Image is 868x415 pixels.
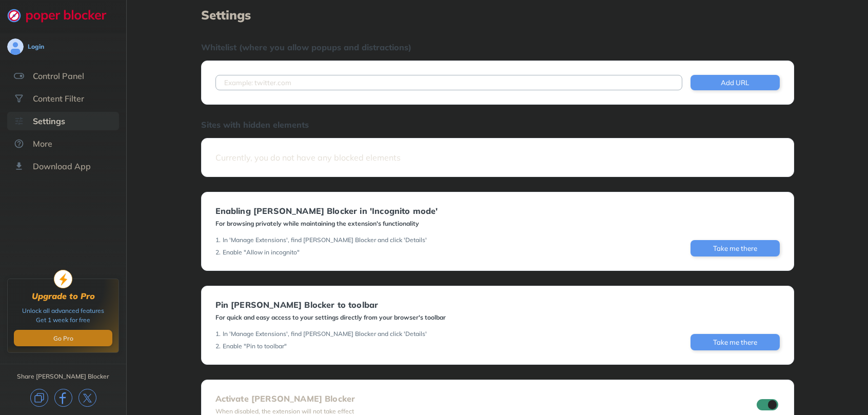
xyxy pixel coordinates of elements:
[17,372,109,381] div: Share [PERSON_NAME] Blocker
[223,248,300,256] div: Enable "Allow in incognito"
[691,334,780,350] button: Take me there
[215,313,446,322] div: For quick and easy access to your settings directly from your browser's toolbar
[14,71,24,81] img: features.svg
[22,306,104,315] div: Unlock all advanced features
[215,342,221,350] div: 2 .
[54,270,72,288] img: upgrade-to-pro.svg
[201,120,794,130] div: Sites with hidden elements
[201,8,794,22] h1: Settings
[28,43,44,51] div: Login
[691,240,780,256] button: Take me there
[223,236,427,244] div: In 'Manage Extensions', find [PERSON_NAME] Blocker and click 'Details'
[215,75,682,90] input: Example: twitter.com
[215,248,221,256] div: 2 .
[223,330,427,338] div: In 'Manage Extensions', find [PERSON_NAME] Blocker and click 'Details'
[33,116,65,126] div: Settings
[215,330,221,338] div: 1 .
[14,93,24,104] img: social.svg
[14,139,24,149] img: about.svg
[691,75,780,90] button: Add URL
[14,161,24,171] img: download-app.svg
[215,394,356,403] div: Activate [PERSON_NAME] Blocker
[215,220,438,228] div: For browsing privately while maintaining the extension's functionality
[7,8,117,23] img: logo-webpage.svg
[7,38,24,55] img: avatar.svg
[215,152,780,163] div: Currently, you do not have any blocked elements
[78,389,96,407] img: x.svg
[201,42,794,52] div: Whitelist (where you allow popups and distractions)
[223,342,287,350] div: Enable "Pin to toolbar"
[33,93,84,104] div: Content Filter
[54,389,72,407] img: facebook.svg
[33,139,52,149] div: More
[33,71,84,81] div: Control Panel
[30,389,48,407] img: copy.svg
[33,161,91,171] div: Download App
[14,116,24,126] img: settings-selected.svg
[215,300,446,309] div: Pin [PERSON_NAME] Blocker to toolbar
[215,206,438,215] div: Enabling [PERSON_NAME] Blocker in 'Incognito mode'
[14,330,112,346] button: Go Pro
[36,315,90,325] div: Get 1 week for free
[215,236,221,244] div: 1 .
[32,291,95,301] div: Upgrade to Pro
